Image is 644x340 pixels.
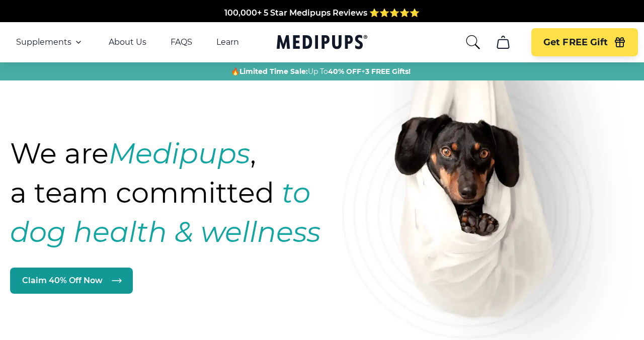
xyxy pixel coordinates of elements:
[16,36,85,48] button: Supplements
[216,37,239,47] a: Learn
[171,37,192,47] a: FAQS
[543,37,608,48] span: Get FREE Gift
[531,28,638,56] button: Get FREE Gift
[10,268,133,294] a: Claim 40% Off Now
[465,34,481,50] button: search
[224,8,420,18] span: 100,000+ 5 Star Medipups Reviews ⭐️⭐️⭐️⭐️⭐️
[155,20,490,30] span: Made In The [GEOGRAPHIC_DATA] from domestic & globally sourced ingredients
[109,136,250,171] strong: Medipups
[109,37,146,47] a: About Us
[10,134,378,251] h1: We are , a team committed
[491,30,515,54] button: cart
[16,37,71,47] span: Supplements
[231,66,411,76] span: 🔥 Up To +
[277,33,367,53] a: Medipups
